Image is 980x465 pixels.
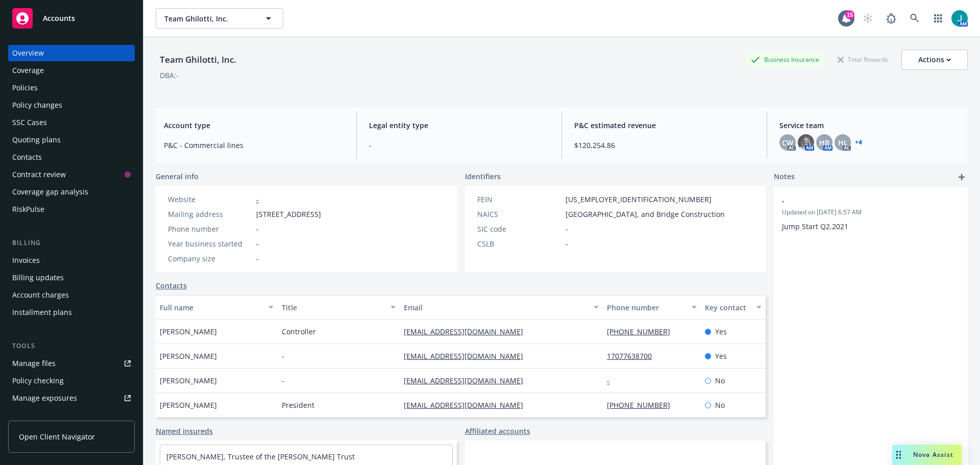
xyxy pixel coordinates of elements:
[881,8,901,29] a: Report a Bug
[574,140,754,151] span: $120,254.86
[857,8,878,29] a: Start snowing
[904,8,925,29] a: Search
[278,295,400,320] button: Title
[12,149,42,165] div: Contacts
[12,270,64,286] div: Billing updates
[607,302,685,313] div: Phone number
[774,187,968,240] div: -Updated on [DATE] 6:57 AMJump Start Q2.2021
[256,194,259,204] a: -
[256,253,259,264] span: -
[782,222,848,231] span: Jump Start Q2.2021
[256,224,259,234] span: -
[12,45,44,61] div: Overview
[8,80,135,96] a: Policies
[369,140,549,151] span: -
[8,341,135,351] div: Tools
[782,208,960,217] span: Updated on [DATE] 6:57 AM
[156,280,187,291] a: Contacts
[156,171,199,182] span: General info
[8,270,135,286] a: Billing updates
[715,375,725,386] span: No
[12,252,40,268] div: Invoices
[8,97,135,113] a: Policy changes
[12,62,44,79] div: Coverage
[855,139,862,145] a: +4
[160,326,217,337] span: [PERSON_NAME]
[782,195,933,206] span: -
[913,450,953,459] span: Nova Assist
[282,302,384,313] div: Title
[715,400,725,410] span: No
[607,376,618,385] a: -
[12,407,79,424] div: Manage certificates
[8,390,135,406] a: Manage exposures
[901,50,968,70] button: Actions
[705,302,750,313] div: Key contact
[8,201,135,217] a: RiskPulse
[465,171,501,182] span: Identifiers
[779,120,960,131] span: Service team
[607,327,678,336] a: [PHONE_NUMBER]
[12,373,64,389] div: Policy checking
[282,326,316,337] span: Controller
[8,114,135,131] a: SSC Cases
[369,120,549,131] span: Legal entity type
[955,171,968,183] a: add
[838,137,848,148] span: HL
[607,400,678,410] a: [PHONE_NUMBER]
[156,8,283,29] button: Team Ghilotti, Inc.
[8,252,135,268] a: Invoices
[12,97,62,113] div: Policy changes
[12,166,66,183] div: Contract review
[798,134,814,151] img: photo
[845,10,854,19] div: 15
[566,238,568,249] span: -
[404,351,531,361] a: [EMAIL_ADDRESS][DOMAIN_NAME]
[8,62,135,79] a: Coverage
[160,302,262,313] div: Full name
[892,445,962,465] button: Nova Assist
[43,14,75,22] span: Accounts
[607,351,660,361] a: 17077638700
[164,13,253,24] span: Team Ghilotti, Inc.
[166,452,355,461] a: [PERSON_NAME], Trustee of the [PERSON_NAME] Trust
[951,10,968,27] img: photo
[256,238,259,249] span: -
[156,295,278,320] button: Full name
[164,140,344,151] span: P&C - Commercial lines
[774,171,795,183] span: Notes
[12,114,47,131] div: SSC Cases
[282,400,314,410] span: President
[168,224,252,234] div: Phone number
[160,400,217,410] span: [PERSON_NAME]
[8,4,135,33] a: Accounts
[892,445,905,465] div: Drag to move
[477,238,561,249] div: CSLB
[156,53,240,66] div: Team Ghilotti, Inc.
[12,390,77,406] div: Manage exposures
[404,327,531,336] a: [EMAIL_ADDRESS][DOMAIN_NAME]
[8,373,135,389] a: Policy checking
[12,304,72,321] div: Installment plans
[477,224,561,234] div: SIC code
[566,194,712,205] span: [US_EMPLOYER_IDENTIFICATION_NUMBER]
[404,400,531,410] a: [EMAIL_ADDRESS][DOMAIN_NAME]
[19,431,95,442] span: Open Client Navigator
[164,120,344,131] span: Account type
[168,238,252,249] div: Year business started
[168,194,252,205] div: Website
[8,149,135,165] a: Contacts
[8,407,135,424] a: Manage certificates
[715,351,727,361] span: Yes
[8,304,135,321] a: Installment plans
[574,120,754,131] span: P&C estimated revenue
[404,302,587,313] div: Email
[12,287,69,303] div: Account charges
[8,238,135,248] div: Billing
[12,201,44,217] div: RiskPulse
[477,194,561,205] div: FEIN
[782,137,793,148] span: CW
[12,355,56,372] div: Manage files
[12,132,61,148] div: Quoting plans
